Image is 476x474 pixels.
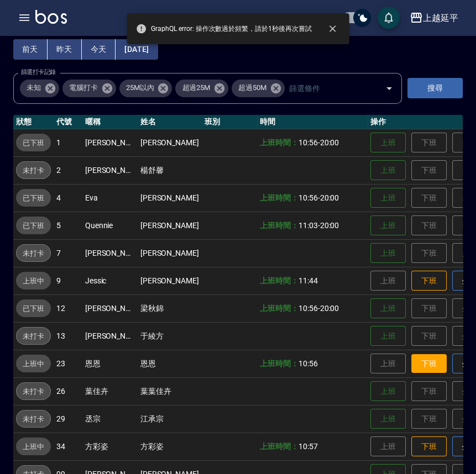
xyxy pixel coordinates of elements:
[17,165,50,176] span: 未打卡
[260,304,299,313] b: 上班時間：
[16,220,51,231] span: 已下班
[260,193,299,202] b: 上班時間：
[54,433,82,460] td: 34
[54,212,82,239] td: 5
[54,129,82,156] td: 1
[138,212,202,239] td: [PERSON_NAME]
[16,358,51,370] span: 上班中
[411,354,447,373] button: 下班
[35,10,67,24] img: Logo
[82,129,138,156] td: [PERSON_NAME]
[370,409,406,429] button: 上班
[82,350,138,377] td: 恩恩
[138,184,202,212] td: [PERSON_NAME]
[138,239,202,267] td: [PERSON_NAME]
[299,193,318,202] span: 10:56
[16,192,51,204] span: 已下班
[370,243,406,264] button: 上班
[54,350,82,377] td: 23
[175,82,217,93] span: 超過25M
[16,303,51,314] span: 已下班
[82,294,138,322] td: [PERSON_NAME]
[16,137,51,149] span: 已下班
[320,193,339,202] span: 20:00
[62,82,104,93] span: 電腦打卡
[54,294,82,322] td: 12
[423,11,458,25] div: 上越延平
[82,405,138,433] td: 丞宗
[82,239,138,267] td: [PERSON_NAME]
[82,212,138,239] td: Quennie
[411,436,447,457] button: 下班
[370,326,406,346] button: 上班
[20,80,59,97] div: 未知
[299,359,318,368] span: 10:56
[17,330,50,342] span: 未打卡
[260,442,299,451] b: 上班時間：
[370,215,406,236] button: 上班
[138,405,202,433] td: 江承宗
[299,276,318,285] span: 11:44
[54,239,82,267] td: 7
[138,156,202,184] td: 楊舒馨
[320,304,339,313] span: 20:00
[321,17,345,41] button: close
[82,322,138,350] td: [PERSON_NAME]
[82,267,138,294] td: Jessic
[82,433,138,460] td: 方彩姿
[370,133,406,153] button: 上班
[116,39,158,60] button: [DATE]
[260,276,299,285] b: 上班時間：
[54,156,82,184] td: 2
[82,377,138,405] td: 葉佳卉
[62,80,116,97] div: 電腦打卡
[411,271,447,291] button: 下班
[54,267,82,294] td: 9
[135,23,312,34] span: GraphQL error: 操作次數過於頻繁，請於1秒後再次嘗試
[119,82,161,93] span: 25M以內
[138,294,202,322] td: 梁秋錦
[257,129,368,156] td: -
[138,129,202,156] td: [PERSON_NAME]
[82,39,116,60] button: 今天
[20,82,48,93] span: 未知
[299,304,318,313] span: 10:56
[138,115,202,129] th: 姓名
[13,115,54,129] th: 狀態
[82,156,138,184] td: [PERSON_NAME]
[299,221,318,230] span: 11:03
[257,294,368,322] td: -
[257,115,368,129] th: 時間
[370,160,406,181] button: 上班
[82,184,138,212] td: Eva
[202,115,257,129] th: 班別
[138,267,202,294] td: [PERSON_NAME]
[299,442,318,451] span: 10:57
[138,433,202,460] td: 方彩姿
[16,275,51,287] span: 上班中
[257,184,368,212] td: -
[17,413,50,425] span: 未打卡
[260,221,299,230] b: 上班時間：
[407,78,463,98] button: 搜尋
[320,221,339,230] span: 20:00
[175,80,228,97] div: 超過25M
[260,359,299,368] b: 上班時間：
[16,441,51,452] span: 上班中
[48,39,82,60] button: 昨天
[138,377,202,405] td: 葉葉佳卉
[378,7,400,29] button: save
[380,80,398,97] button: Open
[299,138,318,147] span: 10:56
[54,184,82,212] td: 4
[286,78,366,98] input: 篩選條件
[257,212,368,239] td: -
[13,39,48,60] button: 前天
[21,68,56,76] label: 篩選打卡記錄
[17,247,50,259] span: 未打卡
[260,138,299,147] b: 上班時間：
[370,188,406,208] button: 上班
[320,138,339,147] span: 20:00
[138,350,202,377] td: 恩恩
[54,322,82,350] td: 13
